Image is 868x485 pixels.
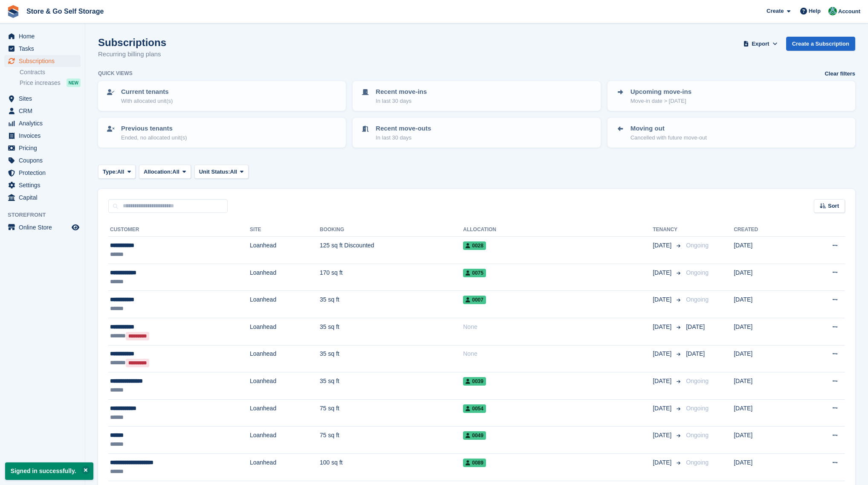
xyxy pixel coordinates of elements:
div: None [463,349,653,358]
a: Upcoming move-ins Move-in date > [DATE] [608,82,854,110]
a: menu [4,117,81,129]
span: 0075 [463,269,486,277]
a: Preview store [70,222,81,232]
span: All [230,168,237,176]
span: Type: [103,168,117,176]
td: [DATE] [734,372,798,400]
h6: Quick views [98,70,133,77]
a: menu [4,167,81,179]
a: menu [4,179,81,191]
span: Tasks [19,43,70,55]
span: All [117,168,124,176]
td: Loanhead [250,237,320,264]
span: Pricing [19,142,70,154]
span: 0089 [463,459,486,467]
span: Create [767,7,784,15]
span: Ongoing [686,269,709,276]
td: [DATE] [734,345,798,372]
span: Help [809,7,821,15]
p: Recent move-ins [376,87,427,97]
img: Adeel Hussain [828,7,837,15]
p: Move-in date > [DATE] [631,97,692,105]
a: menu [4,43,81,55]
td: [DATE] [734,264,798,291]
a: menu [4,130,81,142]
span: 0049 [463,431,486,440]
a: Previous tenants Ended, no allocated unit(s) [99,119,345,147]
a: menu [4,93,81,105]
td: 100 sq ft [320,453,463,481]
span: Ongoing [686,432,709,439]
h1: Subscriptions [98,37,166,48]
span: [DATE] [653,458,673,467]
span: Subscriptions [19,55,70,67]
span: Settings [19,179,70,191]
p: Signed in successfully. [5,462,93,480]
span: 0039 [463,377,486,386]
span: Ongoing [686,296,709,303]
span: Storefront [8,211,85,219]
td: [DATE] [734,427,798,454]
span: [DATE] [653,295,673,304]
td: 75 sq ft [320,427,463,454]
p: Current tenants [121,87,173,97]
p: Moving out [631,124,707,134]
span: Analytics [19,117,70,129]
button: Allocation: All [139,165,191,179]
span: Sort [828,202,839,210]
span: [DATE] [686,323,705,330]
p: Ended, no allocated unit(s) [121,134,187,142]
div: None [463,322,653,331]
a: menu [4,105,81,117]
span: [DATE] [653,349,673,358]
th: Customer [108,223,250,237]
a: Price increases NEW [20,78,81,87]
td: Loanhead [250,453,320,481]
span: Capital [19,192,70,203]
button: Unit Status: All [194,165,249,179]
div: NEW [67,78,81,87]
td: 35 sq ft [320,291,463,318]
span: Invoices [19,130,70,142]
td: [DATE] [734,318,798,345]
span: [DATE] [653,431,673,440]
span: All [172,168,179,176]
p: Previous tenants [121,124,187,134]
button: Type: All [98,165,136,179]
img: stora-icon-8386f47178a22dfd0bd8f6a31ec36ba5ce8667c1dd55bd0f319d3a0aa187defe.svg [7,5,20,18]
a: menu [4,192,81,203]
span: [DATE] [653,404,673,413]
span: [DATE] [686,350,705,357]
span: Protection [19,167,70,179]
p: In last 30 days [376,134,431,142]
button: Export [742,37,779,51]
td: [DATE] [734,291,798,318]
span: Price increases [20,79,61,87]
p: Cancelled with future move-out [631,134,707,142]
span: [DATE] [653,377,673,386]
td: [DATE] [734,399,798,427]
td: 35 sq ft [320,318,463,345]
span: Ongoing [686,459,709,466]
a: menu [4,221,81,233]
p: Recent move-outs [376,124,431,134]
span: Ongoing [686,242,709,249]
span: Coupons [19,154,70,166]
th: Created [734,223,798,237]
th: Booking [320,223,463,237]
span: Export [752,40,769,48]
th: Allocation [463,223,653,237]
th: Tenancy [653,223,683,237]
a: Recent move-ins In last 30 days [353,82,599,110]
p: With allocated unit(s) [121,97,173,105]
td: 35 sq ft [320,345,463,372]
span: [DATE] [653,268,673,277]
span: Allocation: [144,168,172,176]
span: Ongoing [686,405,709,412]
span: Sites [19,93,70,105]
span: [DATE] [653,241,673,250]
td: Loanhead [250,318,320,345]
span: Online Store [19,221,70,233]
a: Contracts [20,68,81,76]
td: Loanhead [250,399,320,427]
